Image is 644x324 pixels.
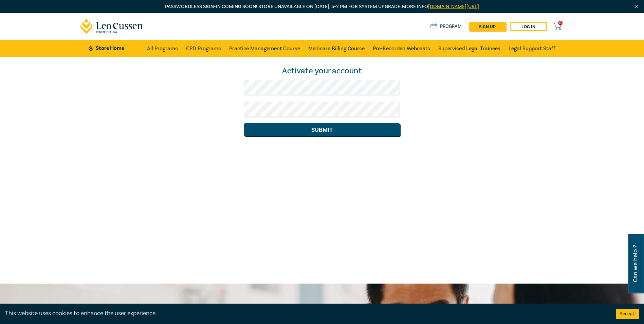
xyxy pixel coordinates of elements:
a: Store Home [89,44,136,52]
a: Pre-Recorded Webcasts [373,40,430,57]
a: Practice Management Course [229,40,300,57]
a: Supervised Legal Trainees [438,40,500,57]
a: sign up [469,22,506,31]
p: Passwordless sign-in coming soon! Store unavailable on [DATE], 5–7 PM for system upgrade. More info [80,3,564,11]
a: All Programs [147,40,178,57]
div: This website uses cookies to enhance the user experience. [5,309,606,318]
div: Activate your account [244,66,400,76]
a: Legal Support Staff [509,40,555,57]
a: [DOMAIN_NAME][URL] [428,3,479,10]
span: Can we help ? [632,238,639,289]
span: 0 [558,21,563,25]
a: CPD Programs [186,40,221,57]
a: Medicare Billing Course [308,40,365,57]
a: Program [430,23,462,30]
button: Submit [244,123,400,136]
a: Log in [510,22,547,31]
button: Accept cookies [616,309,639,319]
img: Close [634,4,640,10]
